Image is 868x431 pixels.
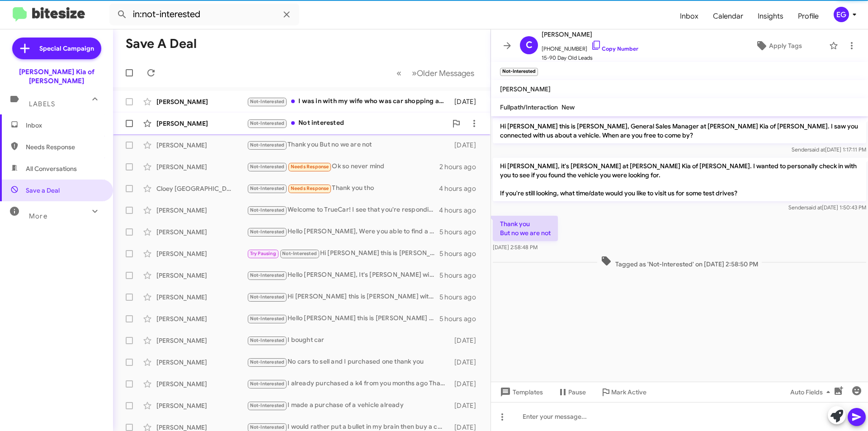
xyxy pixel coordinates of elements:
div: [PERSON_NAME] [156,401,247,410]
div: I made a purchase of a vehicle already [247,400,450,411]
div: 4 hours ago [439,206,483,215]
span: said at [809,146,825,153]
div: Hi [PERSON_NAME] this is [PERSON_NAME] with [PERSON_NAME] of [PERSON_NAME]. Thanks for being our ... [247,248,439,259]
button: Previous [391,64,407,82]
span: Not-Interested [250,272,285,278]
span: » [412,67,417,79]
div: Hello [PERSON_NAME], Were you able to find a Sorento that fit your needs? [247,227,439,237]
span: All Conversations [26,164,77,173]
span: Sender [DATE] 1:17:11 PM [792,146,866,153]
span: New [561,103,575,111]
div: Not interested [247,118,447,128]
span: Not-Interested [250,403,285,408]
div: [DATE] [450,379,483,388]
a: Profile [791,3,826,29]
div: 5 hours ago [439,227,483,237]
span: Templates [498,384,543,400]
div: [PERSON_NAME] [156,141,247,150]
div: [DATE] [450,141,483,150]
span: said at [806,204,822,211]
span: Fullpath/Interaction [500,103,558,111]
span: Not-Interested [250,381,285,387]
span: Not-Interested [250,294,285,300]
button: Templates [491,384,550,400]
div: [PERSON_NAME] [156,336,247,345]
button: Apply Tags [732,38,825,54]
span: Inbox [673,3,706,29]
div: [PERSON_NAME] [156,206,247,215]
span: Apply Tags [769,38,802,54]
span: Try Pausing [250,251,276,256]
nav: Page navigation example [392,64,480,82]
div: [PERSON_NAME] [156,358,247,367]
span: Mark Active [611,384,646,400]
button: Next [406,64,480,82]
p: Hi [PERSON_NAME] this is [PERSON_NAME], General Sales Manager at [PERSON_NAME] Kia of [PERSON_NAM... [493,118,866,143]
span: Not-Interested [250,99,285,104]
span: Save a Deal [26,186,60,195]
a: Insights [750,3,791,29]
a: Copy Number [591,45,638,52]
span: Not-Interested [250,207,285,213]
div: [DATE] [450,401,483,410]
span: Needs Response [291,185,329,191]
div: [PERSON_NAME] [156,249,247,258]
span: Not-Interested [250,142,285,148]
div: Hello [PERSON_NAME] this is [PERSON_NAME] from [PERSON_NAME] Kia of [PERSON_NAME]. We are activel... [247,313,439,324]
div: Hi [PERSON_NAME] this is [PERSON_NAME] with [PERSON_NAME] of [PERSON_NAME]. Thanks for being our ... [247,292,439,302]
button: Mark Active [593,384,654,400]
div: [DATE] [450,336,483,345]
span: Tagged as 'Not-Interested' on [DATE] 2:58:50 PM [597,256,762,269]
span: 15-90 Day Old Leads [542,53,638,62]
span: Needs Response [291,164,329,170]
button: Auto Fields [783,384,841,400]
span: Sender [DATE] 1:50:43 PM [788,204,866,211]
small: Not-Interested [500,68,538,76]
a: Special Campaign [12,38,101,59]
div: I was in with my wife who was car shopping and she bought a Seltos from [PERSON_NAME] at your dea... [247,96,450,107]
span: [PERSON_NAME] [500,85,551,93]
div: Thank you But no we are not [247,140,450,150]
h1: Save a Deal [126,37,197,51]
div: I bought car [247,335,450,346]
div: [DATE] [450,97,483,106]
span: Special Campaign [39,44,94,53]
div: 4 hours ago [439,184,483,193]
span: Not-Interested [250,316,285,322]
div: [PERSON_NAME] [156,227,247,237]
span: C [526,38,533,52]
span: Inbox [26,121,103,130]
span: Labels [29,100,55,108]
span: [PHONE_NUMBER] [542,40,638,53]
span: Not-Interested [250,164,285,170]
span: [DATE] 2:58:48 PM [493,244,538,251]
span: Auto Fields [790,384,834,400]
div: 5 hours ago [439,271,483,280]
span: Calendar [706,3,750,29]
div: Thank you tho [247,183,439,194]
span: « [396,67,401,79]
span: Not-Interested [282,251,317,256]
div: No cars to sell and I purchased one thank you [247,357,450,367]
span: Not-Interested [250,120,285,126]
div: [DATE] [450,358,483,367]
div: [PERSON_NAME] [156,379,247,388]
span: Needs Response [26,142,103,152]
div: [PERSON_NAME] [156,162,247,171]
div: [PERSON_NAME] [156,119,247,128]
div: Ok so never mind [247,161,439,172]
span: More [29,212,47,220]
span: Not-Interested [250,337,285,343]
button: Pause [550,384,593,400]
span: Older Messages [417,68,474,78]
p: Thank you But no we are not [493,216,558,241]
span: Not-Interested [250,359,285,365]
div: Welcome to TrueCar! I see that you're responding to a customer. If this is correct, please enter ... [247,205,439,215]
span: [PERSON_NAME] [542,29,638,40]
p: Hi [PERSON_NAME], it's [PERSON_NAME] at [PERSON_NAME] Kia of [PERSON_NAME]. I wanted to personall... [493,158,866,201]
div: 2 hours ago [439,162,483,171]
div: 5 hours ago [439,314,483,323]
span: Not-Interested [250,185,285,191]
